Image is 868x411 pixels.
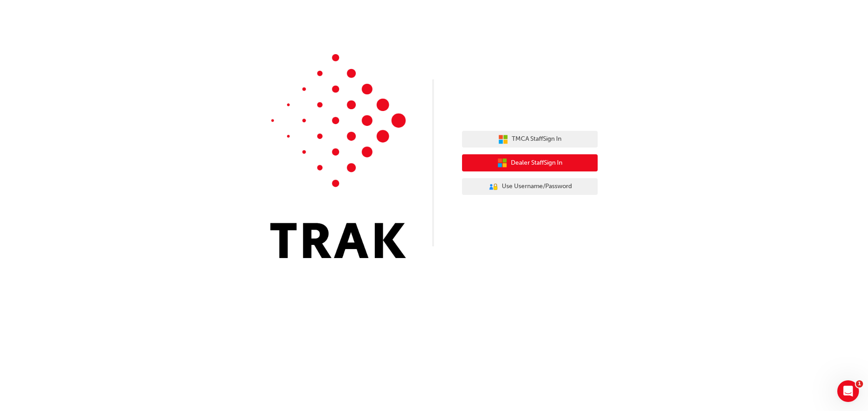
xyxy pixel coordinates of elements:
[502,181,572,192] span: Use Username/Password
[462,131,598,148] button: TMCA StaffSign In
[837,380,859,402] iframe: Intercom live chat
[511,158,562,168] span: Dealer Staff Sign In
[270,54,406,258] img: Trak
[462,154,598,171] button: Dealer StaffSign In
[462,178,598,195] button: Use Username/Password
[512,134,561,144] span: TMCA Staff Sign In
[856,380,863,388] span: 1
